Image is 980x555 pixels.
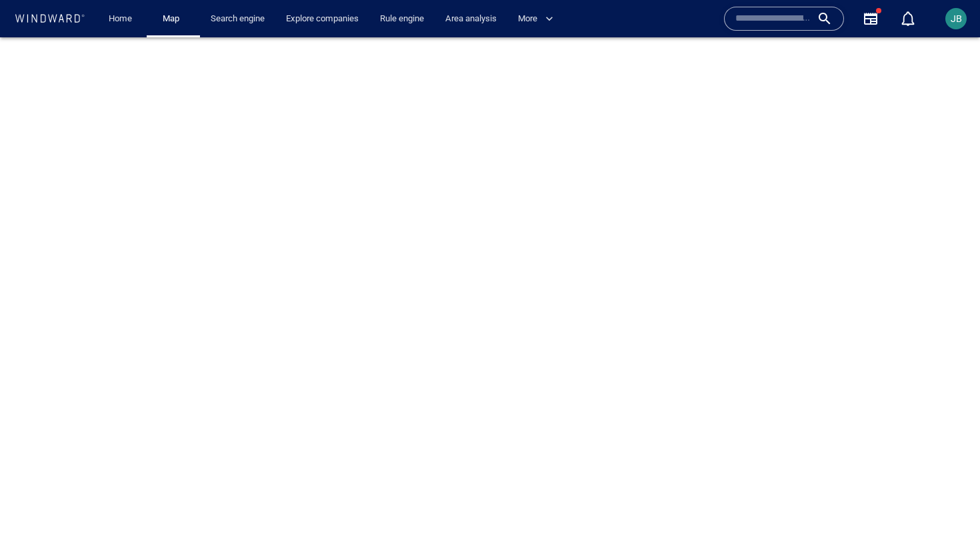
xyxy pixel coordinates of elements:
[205,7,270,31] a: Search engine
[99,7,141,31] button: Home
[440,7,502,31] a: Area analysis
[518,11,553,27] span: More
[281,7,364,31] a: Explore companies
[157,7,189,31] a: Map
[900,11,916,27] div: Notification center
[152,7,195,31] button: Map
[513,7,565,31] button: More
[951,13,962,24] span: JB
[943,5,969,32] button: JB
[923,495,970,545] iframe: Chat
[103,7,137,31] a: Home
[375,7,429,31] a: Rule engine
